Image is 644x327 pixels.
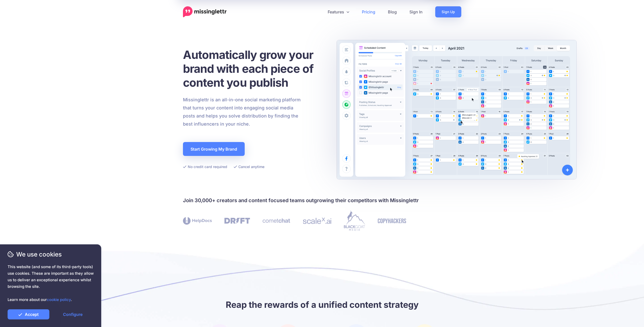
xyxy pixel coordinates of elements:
[8,309,49,319] a: Accept
[52,309,94,319] a: Configure
[234,164,264,170] li: Cancel anytime
[382,6,403,17] a: Blog
[8,250,94,259] span: We use cookies
[8,264,94,303] span: This website (and some of its third-party tools) use cookies. These are important as they allow u...
[183,48,326,89] h1: Automatically grow your brand with each piece of content you publish
[47,297,71,302] a: cookie policy
[356,6,382,17] a: Pricing
[183,299,461,310] h2: Reap the rewards of a unified content strategy
[183,196,461,204] h4: Join 30,000+ creators and content focused teams outgrowing their competitors with Missinglettr
[183,142,245,156] a: Start Growing My Brand
[321,6,356,17] a: Features
[183,6,227,17] a: Home
[403,6,429,17] a: Sign In
[183,96,301,128] p: Missinglettr is an all-in-one social marketing platform that turns your content into engaging soc...
[183,164,227,170] li: No credit card required
[435,6,461,17] a: Sign Up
